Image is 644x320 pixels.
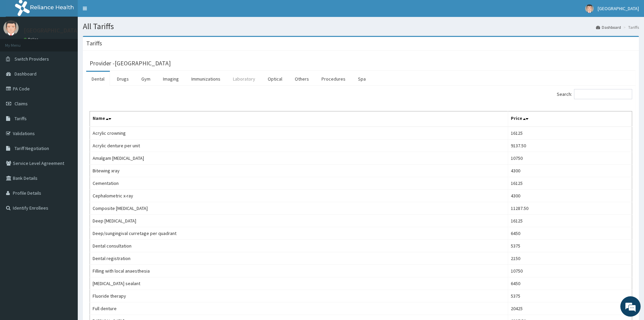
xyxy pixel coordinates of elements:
[15,145,49,151] span: Tariff Negotiation
[90,277,508,290] td: [MEDICAL_DATA] sealant
[13,34,27,51] img: d_794563401_company_1708531726252_794563401
[3,20,19,36] img: User Image
[508,290,632,302] td: 5375
[15,56,49,62] span: Switch Providers
[158,72,184,86] a: Imaging
[186,72,226,86] a: Immunizations
[508,127,632,140] td: 16125
[111,3,127,20] div: Minimize live chat window
[24,27,79,34] p: [GEOGRAPHIC_DATA]
[15,115,27,122] span: Tariffs
[90,140,508,152] td: Acrylic denture per unit
[90,240,508,252] td: Dental consultation
[90,290,508,302] td: Fluoride therapy
[112,72,134,86] a: Drugs
[596,24,621,30] a: Dashboard
[508,111,632,127] th: Price
[3,185,129,209] textarea: Type your message and hit 'Enter'
[508,252,632,265] td: 2150
[228,72,261,86] a: Laboratory
[15,71,37,77] span: Dashboard
[316,72,351,86] a: Procedures
[90,152,508,165] td: Amalgam [MEDICAL_DATA]
[508,302,632,315] td: 20425
[90,302,508,315] td: Full denture
[262,72,288,86] a: Optical
[353,72,371,86] a: Spa
[508,277,632,290] td: 6450
[90,227,508,240] td: Deep/sungingival curretage per quadrant
[622,24,639,30] li: Tariffs
[508,152,632,165] td: 10750
[508,240,632,252] td: 5375
[90,252,508,265] td: Dental registration
[24,37,40,42] a: Online
[508,215,632,227] td: 16125
[598,5,639,12] span: [GEOGRAPHIC_DATA]
[90,202,508,215] td: Composite [MEDICAL_DATA]
[90,111,508,127] th: Name
[90,190,508,202] td: Cephalometric x-ray
[39,85,93,154] span: We're online!
[136,72,156,86] a: Gym
[90,177,508,190] td: Cementation
[508,265,632,277] td: 10750
[83,22,639,31] h1: All Tariffs
[508,140,632,152] td: 9137.50
[508,202,632,215] td: 11287.50
[35,38,114,47] div: Chat with us now
[86,40,102,46] h3: Tariffs
[90,265,508,277] td: Filling with local anaesthesia
[289,72,314,86] a: Others
[574,89,632,99] input: Search:
[508,177,632,190] td: 16125
[90,215,508,227] td: Deep [MEDICAL_DATA]
[508,165,632,177] td: 4300
[90,127,508,140] td: Acrylic crowning
[90,60,171,66] h3: Provider - [GEOGRAPHIC_DATA]
[15,101,28,107] span: Claims
[90,165,508,177] td: Bitewing xray
[86,72,110,86] a: Dental
[557,89,632,99] label: Search:
[508,190,632,202] td: 4300
[585,4,594,13] img: User Image
[508,227,632,240] td: 6450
